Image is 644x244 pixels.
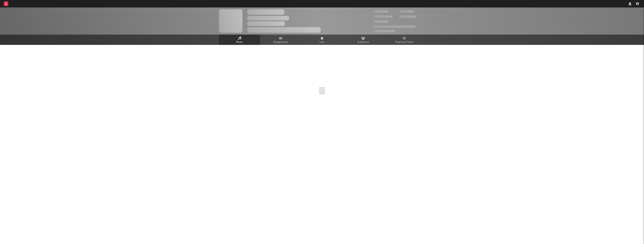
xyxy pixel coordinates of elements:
span: Playlists/Charts [395,40,414,44]
a: Engagement [260,35,301,45]
span: 50.000.000 [373,15,393,18]
a: Music [219,35,260,45]
a: Live [301,35,343,45]
a: Audience [343,35,384,45]
span: Engagement [273,40,288,44]
span: 100.000 [399,10,414,13]
span: Jump Score: 85.0 [373,30,396,32]
a: Playlists/Charts [384,35,425,45]
span: 1.000.000 [399,15,417,18]
span: Live [320,40,324,44]
span: Audience [358,40,369,44]
span: Music [236,40,243,44]
span: 300.000 [373,10,388,13]
span: 100.000 [373,20,388,23]
span: 50.000.000 Monthly Listeners [373,25,415,28]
